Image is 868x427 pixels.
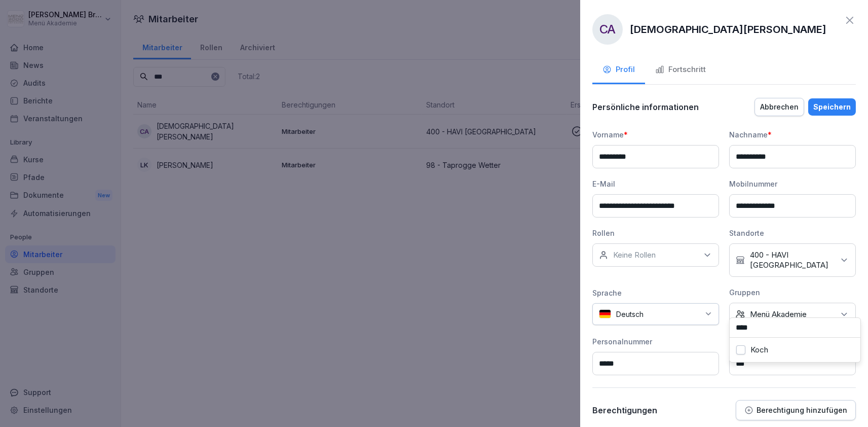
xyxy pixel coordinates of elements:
label: Koch [750,345,768,354]
div: Mobilnummer [729,179,856,189]
div: Vorname [592,129,719,140]
div: Deutsch [592,303,719,325]
button: Speichern [808,98,856,116]
div: Personalnummer [592,336,719,347]
button: Abbrechen [754,98,804,116]
div: Profil [602,64,635,76]
div: E-Mail [592,179,719,189]
button: Fortschritt [645,57,716,84]
div: Abbrechen [760,101,799,113]
div: Standorte [729,228,856,238]
div: Sprache [592,288,719,298]
div: CA [592,14,623,45]
img: de.svg [599,309,611,319]
p: Menü Akademie [750,309,807,319]
p: Keine Rollen [613,250,656,260]
p: Berechtigung hinzufügen [757,406,847,414]
div: Rollen [592,228,719,238]
p: Persönliche informationen [592,102,699,112]
div: Gruppen [729,287,856,298]
p: [DEMOGRAPHIC_DATA][PERSON_NAME] [630,22,826,37]
p: 400 - HAVI [GEOGRAPHIC_DATA] [750,250,834,270]
div: Speichern [813,101,851,113]
button: Berechtigung hinzufügen [736,400,856,420]
div: Fortschritt [655,64,706,76]
p: Berechtigungen [592,405,657,415]
div: Nachname [729,129,856,140]
button: Profil [592,57,645,84]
